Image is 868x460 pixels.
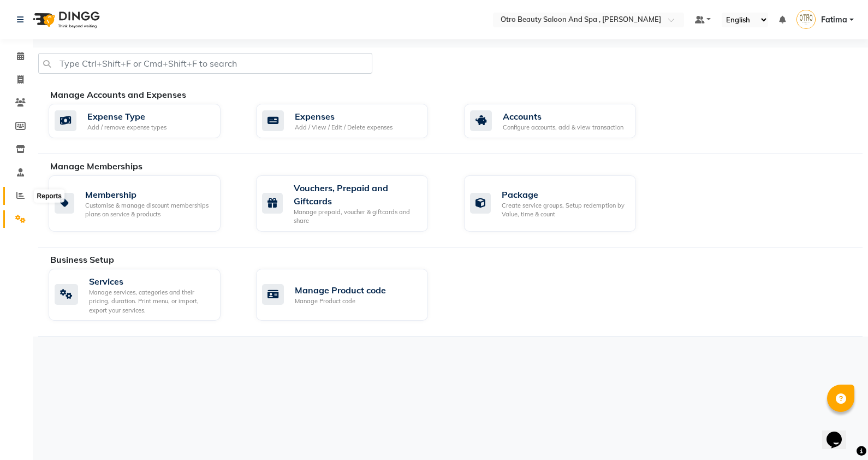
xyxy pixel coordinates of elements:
[294,181,419,208] div: Vouchers, Prepaid and Giftcards
[502,201,627,219] div: Create service groups, Setup redemption by Value, time & count
[49,269,240,321] a: ServicesManage services, categories and their pricing, duration. Print menu, or import, export yo...
[89,275,212,288] div: Services
[38,53,372,74] input: Type Ctrl+Shift+F or Cmd+Shift+F to search
[502,188,627,201] div: Package
[821,14,847,26] span: Fatima
[295,123,393,132] div: Add / View / Edit / Delete expenses
[256,104,447,138] a: ExpensesAdd / View / Edit / Delete expenses
[503,110,623,123] div: Accounts
[503,123,623,132] div: Configure accounts, add & view transaction
[28,4,103,35] img: logo
[89,288,212,315] div: Manage services, categories and their pricing, duration. Print menu, or import, export your servi...
[85,188,212,201] div: Membership
[464,175,655,232] a: PackageCreate service groups, Setup redemption by Value, time & count
[295,110,393,123] div: Expenses
[87,123,167,132] div: Add / remove expense types
[822,416,857,449] iframe: chat widget
[87,110,167,123] div: Expense Type
[85,201,212,219] div: Customise & manage discount memberships plans on service & products
[796,10,816,29] img: Fatima
[294,208,419,226] div: Manage prepaid, voucher & giftcards and share
[49,104,240,138] a: Expense TypeAdd / remove expense types
[295,297,386,306] div: Manage Product code
[34,190,64,203] div: Reports
[49,175,240,232] a: MembershipCustomise & manage discount memberships plans on service & products
[256,175,447,232] a: Vouchers, Prepaid and GiftcardsManage prepaid, voucher & giftcards and share
[295,284,386,297] div: Manage Product code
[464,104,655,138] a: AccountsConfigure accounts, add & view transaction
[256,269,447,321] a: Manage Product codeManage Product code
